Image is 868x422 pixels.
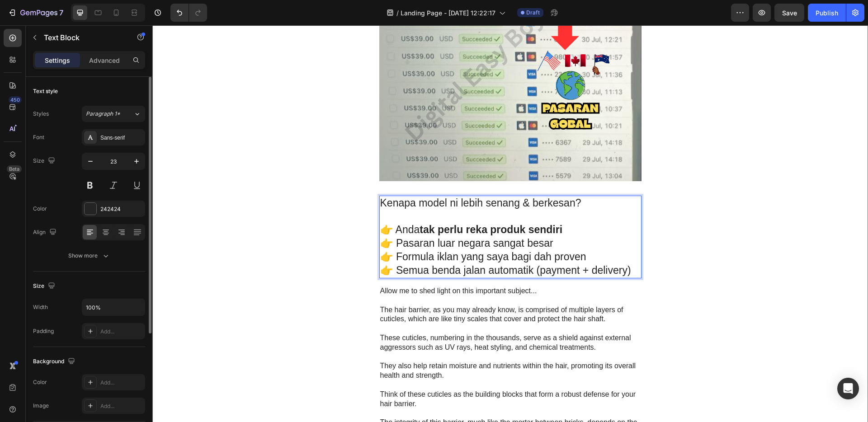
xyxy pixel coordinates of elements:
[33,155,57,167] div: Size
[33,226,58,239] div: Align
[33,110,49,118] div: Styles
[228,171,488,185] p: Kenapa model ni lebih senang & berkesan?
[100,328,143,336] div: Add...
[228,308,488,327] p: These cuticles, numbering in the thousands, serve as a shield against external aggressors such as...
[100,205,143,213] div: 242424
[267,198,410,210] strong: tak perlu reka produk sendiri
[816,8,838,18] div: Publish
[100,379,143,387] div: Add...
[170,4,207,22] div: Undo/Redo
[33,402,49,410] div: Image
[774,4,804,22] button: Save
[401,8,495,18] span: Landing Page - [DATE] 12:22:17
[228,239,488,252] p: 👉 Semua benda jalan automatik (payment + delivery)
[86,110,120,118] span: Paragraph 1*
[33,356,77,368] div: Background
[228,225,488,239] p: 👉 Formula iklan yang saya bagi dah proven
[33,280,57,292] div: Size
[228,261,488,271] p: Allow me to shed light on this important subject...
[228,336,488,355] p: They also help retain moisture and nutrients within the hair, promoting its overall health and st...
[100,402,143,410] div: Add...
[33,133,44,141] div: Font
[33,87,58,95] div: Text style
[45,56,70,65] p: Settings
[396,8,399,18] span: /
[33,378,47,386] div: Color
[44,32,121,43] p: Text Block
[89,56,120,65] p: Advanced
[227,170,489,253] div: Rich Text Editor. Editing area: main
[33,303,48,311] div: Width
[33,327,54,335] div: Padding
[33,205,47,213] div: Color
[228,280,488,299] p: The hair barrier, as you may already know, is comprised of multiple layers of cuticles, which are...
[808,4,846,22] button: Publish
[228,211,488,225] p: 👉 Pasaran luar negara sangat besar
[7,165,22,173] div: Beta
[9,96,22,103] div: 450
[526,9,540,17] span: Draft
[152,25,868,422] iframe: Design area
[33,248,145,264] button: Show more
[228,365,488,384] p: Think of these cuticles as the building blocks that form a robust defense for your hair barrier.
[837,378,859,399] div: Open Intercom Messenger
[82,299,145,315] input: Auto
[100,134,143,142] div: Sans-serif
[4,4,67,22] button: 7
[228,198,488,211] p: 👉 Anda
[68,251,110,260] div: Show more
[82,106,145,122] button: Paragraph 1*
[782,9,797,17] span: Save
[59,7,63,18] p: 7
